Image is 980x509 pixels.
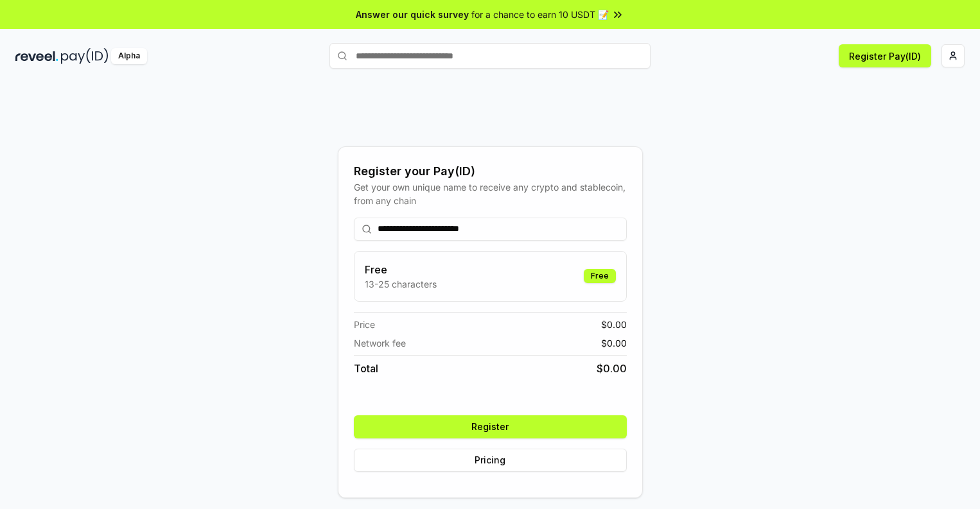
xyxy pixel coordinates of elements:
[354,336,406,350] span: Network fee
[354,162,627,180] div: Register your Pay(ID)
[601,318,627,331] span: $ 0.00
[354,180,627,207] div: Get your own unique name to receive any crypto and stablecoin, from any chain
[111,48,147,64] div: Alpha
[356,8,469,21] span: Answer our quick survey
[365,277,437,291] p: 13-25 characters
[471,8,609,21] span: for a chance to earn 10 USDT 📝
[601,336,627,350] span: $ 0.00
[15,48,58,64] img: reveel_dark
[365,262,437,277] h3: Free
[354,449,627,472] button: Pricing
[354,361,378,376] span: Total
[839,44,931,67] button: Register Pay(ID)
[354,415,627,438] button: Register
[61,48,109,64] img: pay_id
[597,361,627,376] span: $ 0.00
[354,318,375,331] span: Price
[584,269,616,283] div: Free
